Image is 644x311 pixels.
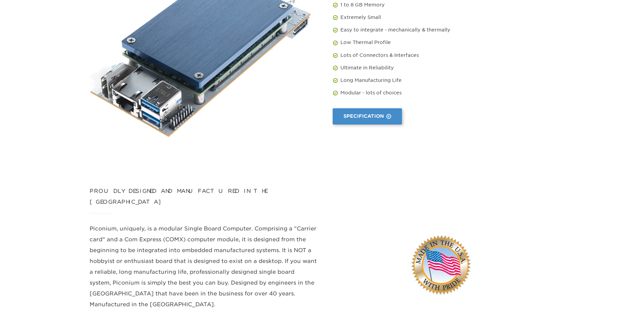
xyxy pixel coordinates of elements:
img: Made_In_USA.jpg [408,232,474,298]
li: Ultimate in Reliability [333,63,555,73]
li: Lots of Connectors & Interfaces [333,50,555,60]
a: Specification [333,108,402,124]
li: Low Thermal Profile [333,38,555,47]
li: Extremely Small [333,13,555,22]
h2: Proudly Designed and Manufactured in the [GEOGRAPHIC_DATA] [90,186,317,214]
li: Long Manufacturing Life [333,75,555,85]
p: Piconium, uniquely, is a modular Single Board Computer. Comprising a "Carrier card" and a Com Exp... [90,223,317,310]
li: Easy to integrate - mechanically & thermally [333,25,555,35]
li: Modular - lots of choices [333,88,555,98]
